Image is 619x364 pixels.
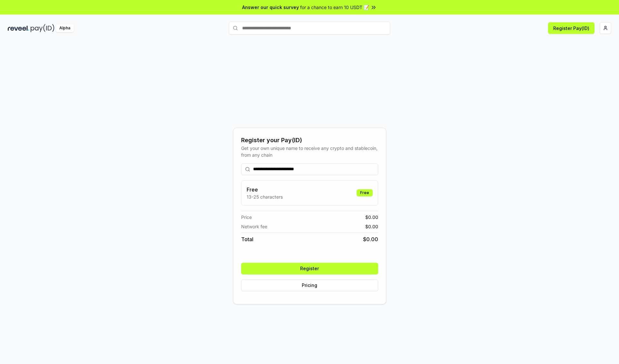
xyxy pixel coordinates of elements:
[241,214,252,221] span: Price
[548,22,594,34] button: Register Pay(ID)
[241,145,378,158] div: Get your own unique name to receive any crypto and stablecoin, from any chain
[242,4,299,11] span: Answer our quick survey
[247,193,283,200] p: 13-25 characters
[241,263,378,274] button: Register
[365,214,378,221] span: $ 0.00
[365,223,378,230] span: $ 0.00
[56,24,74,32] div: Alpha
[241,235,253,243] span: Total
[300,4,369,11] span: for a chance to earn 10 USDT 📝
[241,223,267,230] span: Network fee
[8,24,29,32] img: reveel_dark
[363,235,378,243] span: $ 0.00
[241,280,378,291] button: Pricing
[247,186,283,193] h3: Free
[357,189,373,196] div: Free
[241,136,378,145] div: Register your Pay(ID)
[31,24,54,32] img: pay_id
